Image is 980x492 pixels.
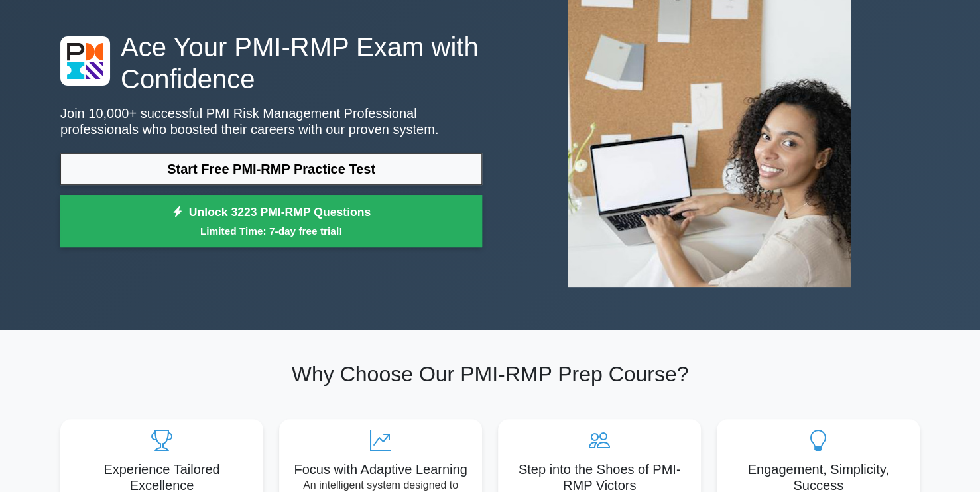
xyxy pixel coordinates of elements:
[60,195,482,248] a: Unlock 3223 PMI-RMP QuestionsLimited Time: 7-day free trial!
[60,361,920,387] h2: Why Choose Our PMI-RMP Prep Course?
[60,153,482,185] a: Start Free PMI-RMP Practice Test
[77,223,465,239] small: Limited Time: 7-day free trial!
[60,105,482,137] p: Join 10,000+ successful PMI Risk Management Professional professionals who boosted their careers ...
[290,461,471,477] h5: Focus with Adaptive Learning
[60,31,482,95] h1: Ace Your PMI-RMP Exam with Confidence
